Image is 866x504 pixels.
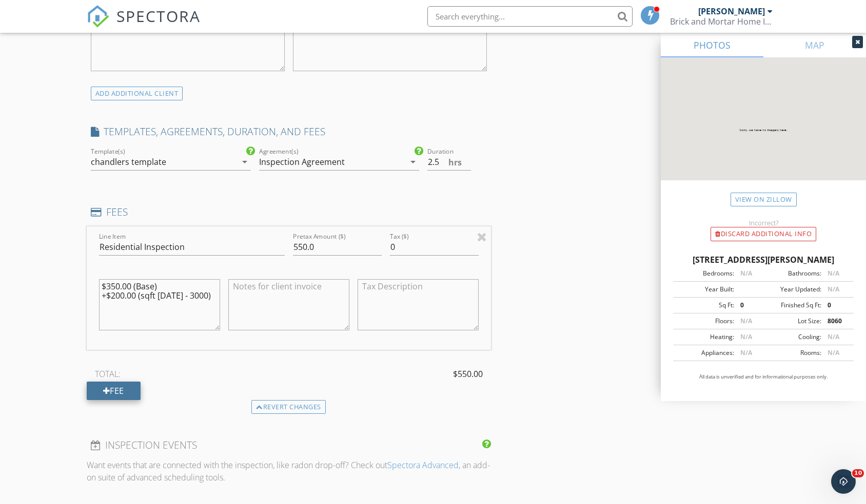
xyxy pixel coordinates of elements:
[763,332,821,342] div: Cooling:
[661,33,763,57] a: PHOTOS
[676,317,734,326] div: Floors:
[251,400,326,414] div: Revert changes
[852,469,864,477] span: 10
[673,254,854,266] div: [STREET_ADDRESS][PERSON_NAME]
[828,269,839,278] span: N/A
[259,157,345,166] div: Inspection Agreement
[711,227,816,241] div: Discard Additional info
[828,332,839,341] span: N/A
[91,438,487,452] h4: INSPECTION EVENTS
[427,154,471,171] input: 0.0
[740,332,752,341] span: N/A
[676,332,734,342] div: Heating:
[239,156,251,168] i: arrow_drop_down
[673,373,854,381] p: All data is unverified and for informational purposes only.
[763,317,821,326] div: Lot Size:
[740,348,752,357] span: N/A
[95,368,121,380] span: TOTAL:
[670,16,773,27] div: Brick and Mortar Home Inspection Services
[453,368,483,380] span: $550.00
[448,158,462,166] span: hrs
[821,301,851,310] div: 0
[91,205,487,219] h4: FEES
[740,269,752,278] span: N/A
[731,193,797,206] a: View on Zillow
[87,459,491,484] p: Want events that are connected with the inspection, like radon drop-off? Check out , an add-on su...
[763,301,821,310] div: Finished Sq Ft:
[116,5,201,27] span: SPECTORA
[763,348,821,358] div: Rooms:
[87,14,201,35] a: SPECTORA
[676,301,734,310] div: Sq Ft:
[821,317,851,326] div: 8060
[427,6,633,27] input: Search everything...
[763,33,866,57] a: MAP
[763,285,821,294] div: Year Updated:
[740,317,752,325] span: N/A
[763,269,821,278] div: Bathrooms:
[676,269,734,278] div: Bedrooms:
[676,348,734,358] div: Appliances:
[407,156,419,168] i: arrow_drop_down
[828,348,839,357] span: N/A
[661,57,866,205] img: streetview
[87,382,141,400] div: Fee
[698,6,765,16] div: [PERSON_NAME]
[91,87,183,100] div: ADD ADDITIONAL client
[87,5,109,28] img: The Best Home Inspection Software - Spectora
[661,219,866,227] div: Incorrect?
[387,459,459,471] a: Spectora Advanced
[676,285,734,294] div: Year Built:
[734,301,763,310] div: 0
[828,285,839,293] span: N/A
[91,125,487,138] h4: TEMPLATES, AGREEMENTS, DURATION, AND FEES
[831,469,856,494] iframe: Intercom live chat
[91,157,166,166] div: chandlers template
